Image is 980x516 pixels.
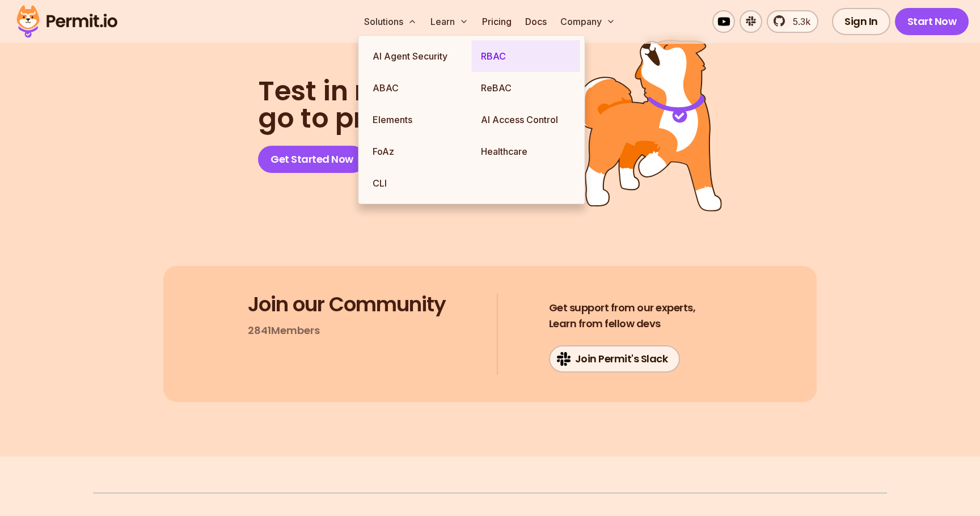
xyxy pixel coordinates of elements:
[478,10,516,33] a: Pricing
[895,8,969,35] a: Start Now
[786,15,810,28] span: 5.3k
[832,8,890,35] a: Sign In
[521,10,551,33] a: Docs
[258,78,514,132] h2: go to prod in days.
[472,136,580,167] a: Healthcare
[258,146,366,173] a: Get Started Now
[364,40,472,72] a: AI Agent Security
[549,300,696,316] span: Get support from our experts,
[248,323,320,339] p: 2841 Members
[472,72,580,104] a: ReBAC
[258,78,514,105] span: Test in minutes,
[11,2,122,41] img: Permit logo
[248,293,446,316] h3: Join our Community
[364,104,472,136] a: Elements
[549,300,696,332] h4: Learn from fellow devs
[360,10,421,33] button: Solutions
[556,10,620,33] button: Company
[364,167,472,199] a: CLI
[364,136,472,167] a: FoAz
[472,104,580,136] a: AI Access Control
[549,345,681,373] a: Join Permit's Slack
[426,10,473,33] button: Learn
[472,40,580,72] a: RBAC
[767,10,818,33] a: 5.3k
[364,72,472,104] a: ABAC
